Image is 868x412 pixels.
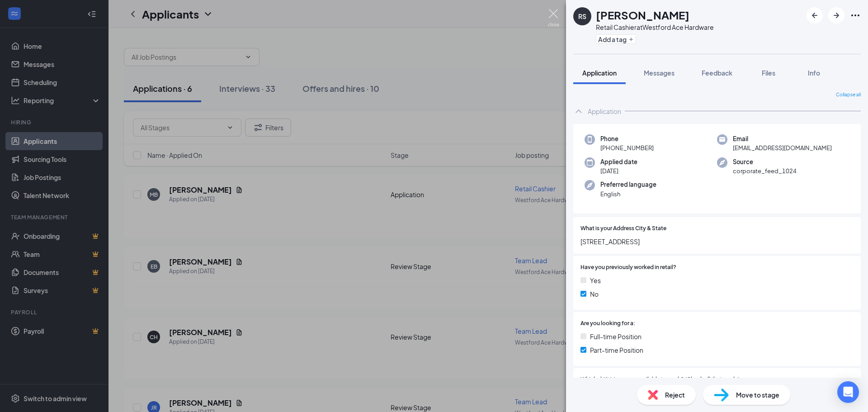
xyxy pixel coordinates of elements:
span: Have you previously worked in retail? [580,263,676,272]
span: No [590,289,599,299]
span: Part-time Position [590,345,643,355]
span: Reject [665,390,685,400]
span: Which shift(s) are you available to work? (Check all that apply) [580,375,740,384]
span: What is your Address City & State [580,224,666,233]
div: Open Intercom Messenger [837,381,859,403]
span: English [600,189,656,199]
svg: ChevronUp [573,106,584,117]
button: ArrowRight [828,7,844,24]
span: [PHONE_NUMBER] [600,143,654,152]
button: PlusAdd a tag [596,34,636,44]
svg: ArrowLeftNew [809,10,820,21]
span: Phone [600,134,654,143]
span: [EMAIL_ADDRESS][DOMAIN_NAME] [733,143,832,152]
span: Feedback [702,69,732,77]
span: [DATE] [600,166,637,175]
button: ArrowLeftNew [807,7,823,24]
span: Full-time Position [590,331,642,341]
span: Messages [644,69,675,77]
span: Source [733,157,797,166]
svg: Plus [628,37,634,42]
div: RS [578,12,586,21]
div: Application [588,107,621,116]
span: Yes [590,275,601,285]
span: Application [582,69,617,77]
svg: ArrowRight [831,10,842,21]
span: Move to stage [736,390,779,400]
span: Email [733,134,832,143]
span: Collapse all [836,91,861,99]
h1: [PERSON_NAME] [596,7,689,23]
div: Retail Cashier at Westford Ace Hardware [596,23,714,32]
svg: Ellipses [850,10,861,21]
span: Applied date [600,157,637,166]
span: Files [762,69,775,77]
span: corporate_feed_1024 [733,166,797,175]
span: Are you looking for a: [580,319,635,328]
span: Info [808,69,820,77]
span: [STREET_ADDRESS] [580,237,854,246]
span: Preferred language [600,180,656,189]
